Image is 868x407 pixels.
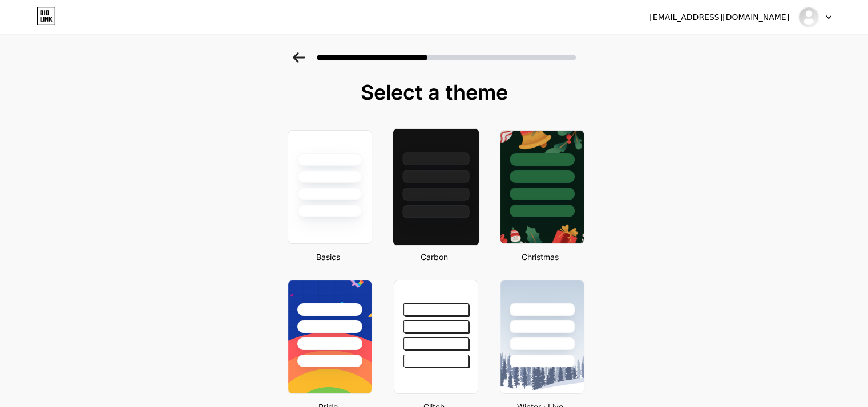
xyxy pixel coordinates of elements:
div: Carbon [390,251,478,263]
div: [EMAIL_ADDRESS][DOMAIN_NAME] [649,11,789,23]
div: Basics [284,251,372,263]
img: picklegenes [798,6,819,28]
div: Select a theme [283,81,586,104]
div: Christmas [496,251,584,263]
